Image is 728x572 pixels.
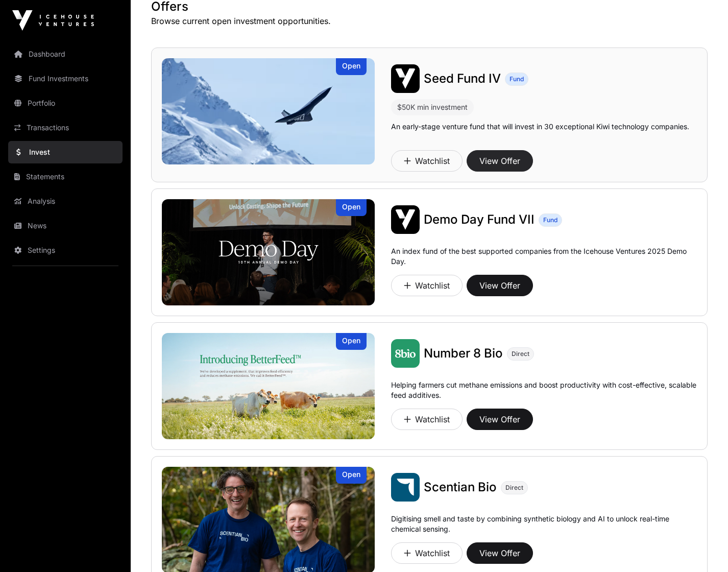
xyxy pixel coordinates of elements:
[424,70,501,87] a: Seed Fund IV
[391,150,463,172] button: Watchlist
[467,150,533,172] button: View Offer
[391,205,420,234] img: Demo Day Fund VII
[8,67,123,90] a: Fund Investments
[336,199,367,216] div: Open
[336,467,367,484] div: Open
[8,141,123,163] a: Invest
[391,514,697,538] p: Digitising smell and taste by combining synthetic biology and AI to unlock real-time chemical sen...
[162,58,375,164] img: Seed Fund IV
[677,523,728,572] iframe: Chat Widget
[391,380,697,404] p: Helping farmers cut methane emissions and boost productivity with cost-effective, scalable feed a...
[8,92,123,114] a: Portfolio
[391,246,697,267] p: An index fund of the best supported companies from the Icehouse Ventures 2025 Demo Day.
[467,542,533,564] button: View Offer
[162,58,375,164] a: Seed Fund IVOpen
[543,216,557,224] span: Fund
[12,10,94,31] img: Icehouse Ventures Logo
[162,333,375,439] a: Number 8 BioOpen
[391,409,463,430] button: Watchlist
[505,484,523,492] span: Direct
[8,239,123,261] a: Settings
[8,116,123,139] a: Transactions
[162,199,375,305] img: Demo Day Fund VII
[391,542,463,564] button: Watchlist
[467,409,533,430] button: View Offer
[424,480,497,494] span: Scentian Bio
[391,99,474,115] div: $50K min investment
[8,43,123,65] a: Dashboard
[8,190,123,212] a: Analysis
[391,275,463,296] button: Watchlist
[424,211,535,228] a: Demo Day Fund VII
[8,214,123,237] a: News
[424,345,503,362] a: Number 8 Bio
[397,101,468,113] div: $50K min investment
[467,275,533,296] button: View Offer
[336,333,367,350] div: Open
[8,165,123,188] a: Statements
[424,346,503,361] span: Number 8 Bio
[162,333,375,439] img: Number 8 Bio
[391,122,689,132] p: An early-stage venture fund that will invest in 30 exceptional Kiwi technology companies.
[391,64,420,93] img: Seed Fund IV
[151,15,708,27] p: Browse current open investment opportunities.
[424,212,535,227] span: Demo Day Fund VII
[424,71,501,86] span: Seed Fund IV
[509,75,524,83] span: Fund
[424,479,497,495] a: Scentian Bio
[162,199,375,305] a: Demo Day Fund VIIOpen
[391,339,420,368] img: Number 8 Bio
[336,58,367,75] div: Open
[512,350,529,358] span: Direct
[391,473,420,502] img: Scentian Bio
